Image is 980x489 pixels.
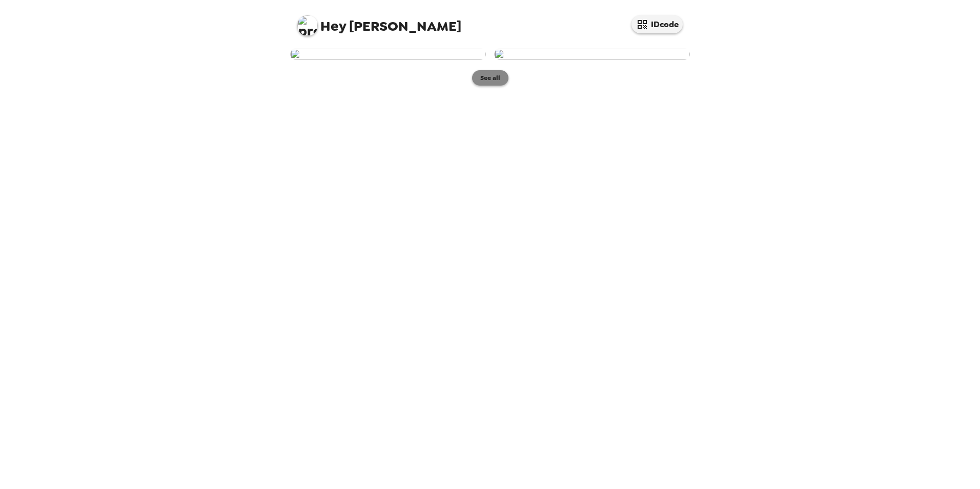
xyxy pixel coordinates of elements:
[631,15,683,33] button: IDcode
[297,10,461,33] span: [PERSON_NAME]
[320,17,346,35] span: Hey
[472,70,508,86] button: See all
[494,49,690,60] img: user-282752
[290,49,486,60] img: user-282762
[297,15,318,36] img: profile pic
